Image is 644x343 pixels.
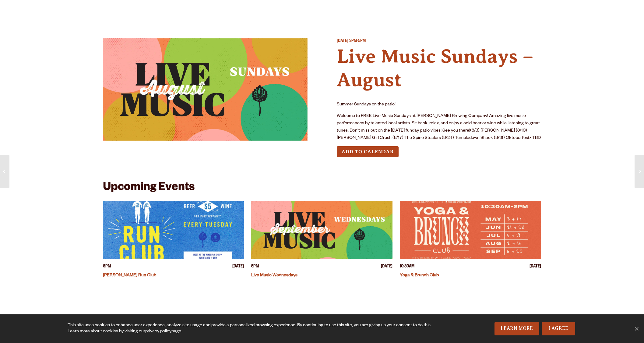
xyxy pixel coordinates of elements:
a: Taprooms [155,4,197,18]
span: No [633,326,639,332]
span: Gear [224,8,241,12]
span: 10:30AM [400,264,414,270]
span: [DATE] [530,264,541,270]
span: Taprooms [159,8,193,12]
span: 5PM [251,264,259,270]
a: Live Music Wednesdays [251,273,297,278]
button: Add to Calendar [337,146,399,157]
p: Welcome to FREE Live Music Sundays at [PERSON_NAME] Brewing Company! Amazing live music performan... [337,113,541,142]
span: Impact [430,8,453,12]
div: This site uses cookies to enhance user experience, analyze site usage and provide a personalized ... [68,323,436,335]
a: View event details [251,201,392,259]
p: Summer Sundays on the patio! [337,101,541,108]
span: Our Story [364,8,399,12]
a: Beer [109,4,132,18]
span: 6PM [103,264,111,270]
a: Gear [220,4,245,18]
span: [DATE] [381,264,392,270]
span: Beer Finder [484,8,523,12]
a: Yoga & Brunch Club [400,273,439,278]
a: I Agree [542,322,575,335]
a: Our Story [360,4,403,18]
a: Learn More [494,322,539,335]
a: Impact [426,4,457,18]
a: privacy policy [145,329,171,334]
a: Winery [269,4,301,18]
a: View event details [400,201,541,259]
h4: Live Music Sundays – August [337,45,541,92]
span: [DATE] [337,39,348,44]
span: 3PM-5PM [349,39,366,44]
a: View event details [103,201,244,259]
a: [PERSON_NAME] Run Club [103,273,156,278]
h2: Upcoming Events [103,182,195,195]
span: Winery [273,8,297,12]
a: Beer Finder [480,4,527,18]
a: Odell Home [318,4,341,18]
span: Beer [113,8,128,12]
span: [DATE] [232,264,244,270]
